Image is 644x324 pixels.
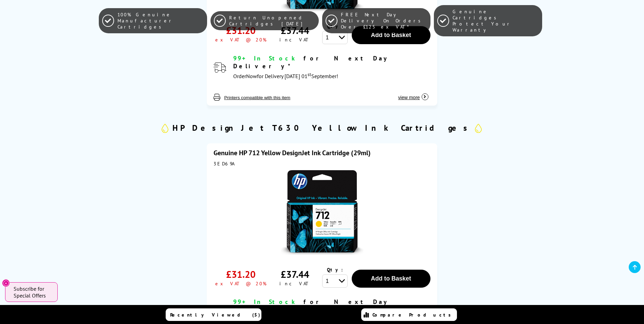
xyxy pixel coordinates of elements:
[246,73,257,79] span: Now
[233,298,390,313] span: for Next Day Delivery*
[396,88,430,101] button: view more
[308,71,311,77] sup: st
[352,270,430,288] button: Add to Basket
[214,161,430,167] div: 3ED69A
[215,281,266,287] div: ex VAT @ 20%
[372,312,455,318] span: Compare Products
[233,73,338,79] span: Order for Delivery [DATE] 01 September!
[214,148,371,157] a: Genuine HP 712 Yellow DesignJet Ink Cartridge (29ml)
[2,279,10,287] button: Close
[172,123,472,133] h2: HP DesignJet T630 Yellow Ink Cartridges
[233,298,298,306] span: 99+ In Stock
[14,285,51,299] span: Subscribe for Special Offers
[341,12,427,30] span: FREE Next Day Delivery On Orders Over £125 ex VAT*
[233,54,430,81] div: modal_delivery
[279,281,310,287] div: inc VAT
[453,8,538,33] span: Genuine Cartridges Protect Your Warranty
[170,312,260,318] span: Recently Viewed (5)
[280,170,365,255] img: HP 712 Yellow DesignJet Ink Cartridge (29ml)
[233,54,390,70] span: for Next Day Delivery*
[281,268,309,281] div: £37.44
[222,95,292,101] button: Printers compatible with this item
[229,15,315,27] span: Return Unopened Cartridges [DATE]
[371,275,411,282] span: Add to Basket
[361,308,457,321] a: Compare Products
[226,268,256,281] div: £31.20
[117,12,203,30] span: 100% Genuine Manufacturer Cartridges
[398,95,420,100] span: view more
[233,54,298,62] span: 99+ In Stock
[166,308,261,321] a: Recently Viewed (5)
[327,267,343,273] span: Qty:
